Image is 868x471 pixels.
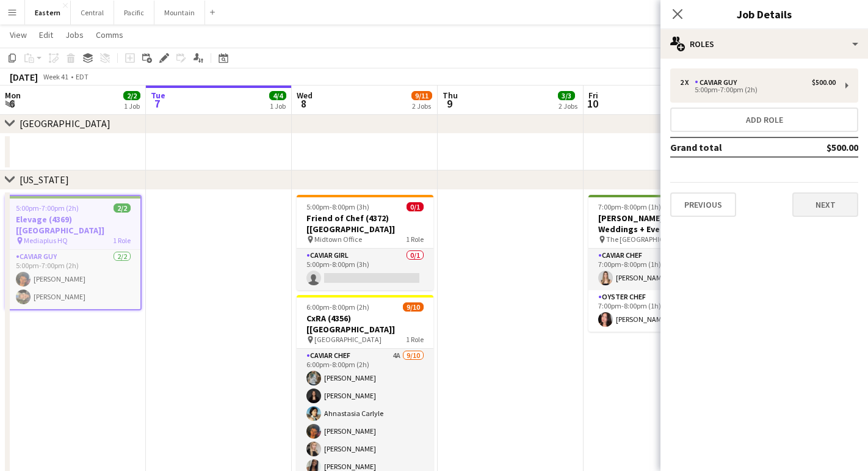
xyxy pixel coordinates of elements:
[588,249,725,290] app-card-role: Caviar Chef1/17:00pm-8:00pm (1h)[PERSON_NAME]
[39,29,53,40] span: Edit
[297,90,313,101] span: Wed
[306,202,369,211] span: 5:00pm-8:00pm (3h)
[559,101,577,111] div: 2 Jobs
[441,97,458,111] span: 9
[407,202,424,211] span: 0/1
[412,101,432,111] div: 2 Jobs
[411,91,432,100] span: 9/11
[558,91,575,100] span: 3/3
[297,313,433,335] h3: CxRA (4356) [[GEOGRAPHIC_DATA]]
[680,87,836,93] div: 5:00pm-7:00pm (2h)
[91,27,128,43] a: Comms
[20,117,110,130] div: [GEOGRAPHIC_DATA]
[34,27,58,43] a: Edit
[660,6,868,22] h3: Job Details
[297,249,433,290] app-card-role: Caviar Girl0/15:00pm-8:00pm (3h)
[149,97,165,111] span: 7
[154,1,205,24] button: Mountain
[270,101,286,111] div: 1 Job
[588,213,725,235] h3: [PERSON_NAME] Street Weddings + Events (4341) [[GEOGRAPHIC_DATA]]
[314,235,362,244] span: Midtown Office
[114,203,131,213] span: 2/2
[606,235,687,244] span: The [GEOGRAPHIC_DATA]
[60,27,89,43] a: Jobs
[406,335,424,344] span: 1 Role
[588,90,598,101] span: Fri
[6,250,140,309] app-card-role: Caviar Guy2/25:00pm-7:00pm (2h)[PERSON_NAME][PERSON_NAME]
[5,27,32,43] a: View
[151,90,165,101] span: Tue
[6,214,140,236] h3: Elevage (4369) [[GEOGRAPHIC_DATA]]
[786,137,858,157] td: $500.00
[114,1,154,24] button: Pacific
[314,335,382,344] span: [GEOGRAPHIC_DATA]
[297,213,433,235] h3: Friend of Chef (4372) [[GEOGRAPHIC_DATA]]
[96,29,123,40] span: Comms
[660,29,868,59] div: Roles
[123,91,140,100] span: 2/2
[20,173,69,186] div: [US_STATE]
[24,236,68,245] span: Mediaplus HQ
[5,90,21,101] span: Mon
[76,72,89,81] div: EDT
[792,192,858,217] button: Next
[297,195,433,290] app-job-card: 5:00pm-8:00pm (3h)0/1Friend of Chef (4372) [[GEOGRAPHIC_DATA]] Midtown Office1 RoleCaviar Girl0/1...
[295,97,313,111] span: 8
[65,29,84,40] span: Jobs
[3,97,21,111] span: 6
[5,195,142,310] app-job-card: 5:00pm-7:00pm (2h)2/2Elevage (4369) [[GEOGRAPHIC_DATA]] Mediaplus HQ1 RoleCaviar Guy2/25:00pm-7:0...
[680,78,695,87] div: 2 x
[10,71,38,83] div: [DATE]
[587,97,598,111] span: 10
[443,90,458,101] span: Thu
[670,108,858,132] button: Add role
[124,101,140,111] div: 1 Job
[25,1,71,24] button: Eastern
[16,203,79,213] span: 5:00pm-7:00pm (2h)
[403,302,424,312] span: 9/10
[588,195,725,332] app-job-card: 7:00pm-8:00pm (1h)2/2[PERSON_NAME] Street Weddings + Events (4341) [[GEOGRAPHIC_DATA]] The [GEOGR...
[670,192,736,217] button: Previous
[598,202,661,211] span: 7:00pm-8:00pm (1h)
[269,91,286,100] span: 4/4
[670,137,786,157] td: Grand total
[306,302,369,312] span: 6:00pm-8:00pm (2h)
[406,235,424,244] span: 1 Role
[588,290,725,332] app-card-role: Oyster Chef1/17:00pm-8:00pm (1h)[PERSON_NAME]
[40,72,71,81] span: Week 41
[71,1,114,24] button: Central
[812,78,836,87] div: $500.00
[10,29,27,40] span: View
[113,236,131,245] span: 1 Role
[695,78,742,87] div: Caviar Guy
